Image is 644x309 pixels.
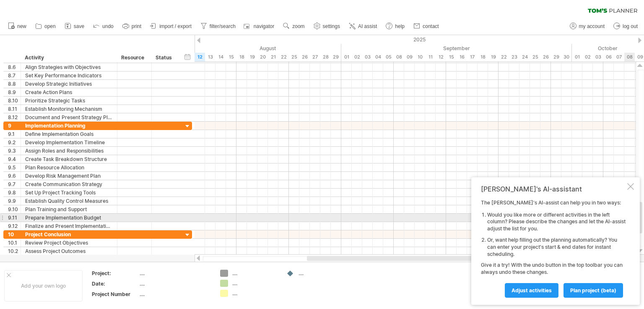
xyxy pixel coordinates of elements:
[62,21,87,32] a: save
[268,53,278,61] div: Thursday, 21 August 2025
[561,53,572,61] div: Tuesday, 30 September 2025
[156,54,174,62] div: Status
[25,180,113,188] div: Create Communication Strategy
[8,155,21,163] div: 9.4
[8,122,21,130] div: 9
[195,53,205,61] div: Tuesday, 12 August 2025
[478,53,488,61] div: Thursday, 18 September 2025
[415,53,425,61] div: Wednesday, 10 September 2025
[383,53,394,61] div: Friday, 5 September 2025
[25,97,113,105] div: Prioritize Strategic Tasks
[232,270,278,277] div: ....
[25,230,113,238] div: Project Conclusion
[17,23,26,29] span: new
[425,53,436,61] div: Thursday, 11 September 2025
[487,212,626,232] li: Would you like more or different activities in the left column? Please describe the changes and l...
[226,53,236,61] div: Friday, 15 August 2025
[140,270,210,277] div: ....
[132,23,141,29] span: print
[8,214,21,222] div: 9.11
[624,53,635,61] div: Wednesday, 8 October 2025
[25,72,113,79] div: Set Key Performance Indicators
[8,72,21,79] div: 8.7
[8,172,21,180] div: 9.6
[8,63,21,71] div: 8.6
[278,53,289,61] div: Friday, 22 August 2025
[481,199,626,297] div: The [PERSON_NAME]'s AI-assist can help you in two ways: Give it a try! With the undo button in th...
[254,23,274,29] span: navigator
[92,291,138,298] div: Project Number
[257,53,268,61] div: Wednesday, 20 August 2025
[446,53,457,61] div: Monday, 15 September 2025
[44,23,56,29] span: open
[8,189,21,197] div: 9.8
[467,53,478,61] div: Wednesday, 17 September 2025
[25,247,113,255] div: Assess Project Outcomes
[331,53,341,61] div: Friday, 29 August 2025
[25,122,113,130] div: Implementation Planning
[25,163,113,171] div: Plan Resource Allocation
[8,230,21,238] div: 10
[395,23,405,29] span: help
[8,247,21,255] div: 10.2
[593,53,603,61] div: Friday, 3 October 2025
[512,287,552,294] span: Adjust activities
[4,270,83,301] div: Add your own logo
[121,54,147,62] div: Resource
[611,21,640,32] a: log out
[519,53,530,61] div: Wednesday, 24 September 2025
[247,53,257,61] div: Tuesday, 19 August 2025
[551,53,561,61] div: Monday, 29 September 2025
[25,88,113,96] div: Create Action Plans
[8,197,21,205] div: 9.9
[299,53,310,61] div: Tuesday, 26 August 2025
[579,23,605,29] span: my account
[299,270,344,277] div: ....
[341,44,572,53] div: September 2025
[623,23,638,29] span: log out
[582,53,593,61] div: Thursday, 2 October 2025
[8,222,21,230] div: 9.12
[341,53,352,61] div: Monday, 1 September 2025
[8,147,21,155] div: 9.3
[216,53,226,61] div: Thursday, 14 August 2025
[25,155,113,163] div: Create Task Breakdown Structure
[25,105,113,113] div: Establish Monitoring Mechanism
[25,130,113,138] div: Define Implementation Goals
[33,21,58,32] a: open
[25,222,113,230] div: Finalize and Present Implementation Plan
[25,205,113,213] div: Plan Training and Support
[232,290,278,297] div: ....
[25,189,113,197] div: Set Up Project Tracking Tools
[140,280,210,287] div: ....
[25,113,113,121] div: Document and Present Strategy Plan
[25,63,113,71] div: Align Strategies with Objectives
[8,97,21,105] div: 8.10
[614,53,624,61] div: Tuesday, 7 October 2025
[6,21,29,32] a: new
[8,80,21,88] div: 8.8
[281,21,307,32] a: zoom
[121,44,341,53] div: August 2025
[570,287,616,294] span: plan project (beta)
[499,53,509,61] div: Monday, 22 September 2025
[8,130,21,138] div: 9.1
[320,53,331,61] div: Thursday, 28 August 2025
[25,147,113,155] div: Assign Roles and Responsibilities
[198,21,238,32] a: filter/search
[92,280,138,287] div: Date:
[8,163,21,171] div: 9.5
[572,53,582,61] div: Wednesday, 1 October 2025
[8,138,21,146] div: 9.2
[603,53,614,61] div: Monday, 6 October 2025
[481,185,626,193] div: [PERSON_NAME]'s AI-assistant
[423,23,439,29] span: contact
[120,21,144,32] a: print
[323,23,340,29] span: settings
[25,54,112,62] div: Activity
[457,53,467,61] div: Tuesday, 16 September 2025
[436,53,446,61] div: Friday, 12 September 2025
[292,23,304,29] span: zoom
[159,23,192,29] span: import / export
[540,53,551,61] div: Friday, 26 September 2025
